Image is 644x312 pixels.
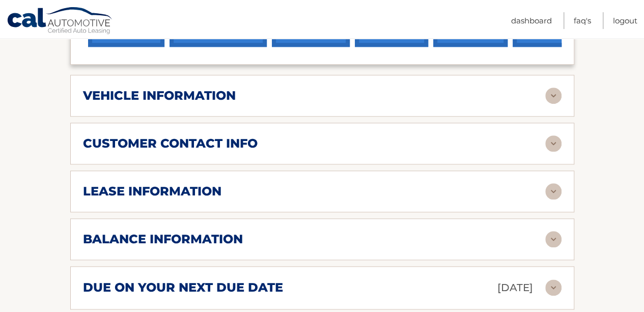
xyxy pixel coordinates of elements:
a: FAQ's [574,12,591,29]
img: accordion-rest.svg [545,135,562,152]
img: accordion-rest.svg [545,279,562,296]
img: accordion-rest.svg [545,183,562,200]
p: [DATE] [497,279,533,297]
h2: balance information [83,232,243,247]
h2: vehicle information [83,88,236,103]
h2: due on your next due date [83,280,283,295]
img: accordion-rest.svg [545,88,562,104]
a: Logout [613,12,637,29]
h2: lease information [83,184,221,199]
img: accordion-rest.svg [545,231,562,247]
h2: customer contact info [83,136,258,151]
a: Dashboard [511,12,552,29]
a: Cal Automotive [7,7,114,36]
